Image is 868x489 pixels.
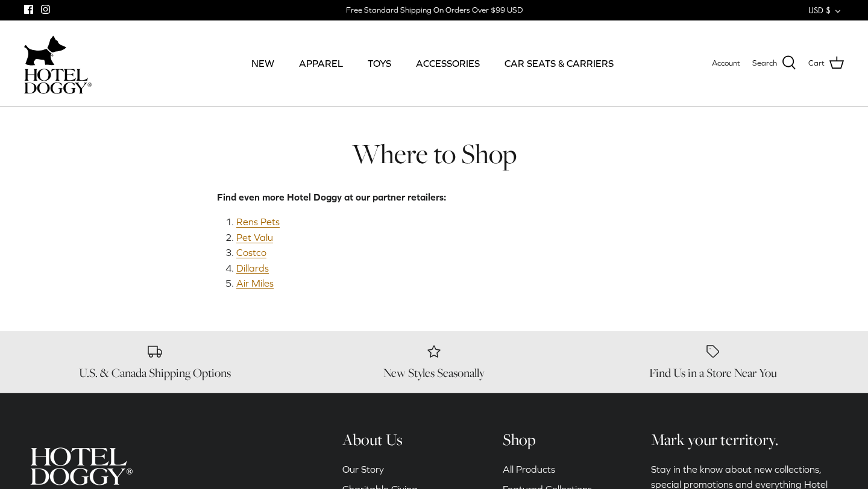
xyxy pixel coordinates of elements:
[236,247,266,258] a: Costco
[236,232,273,243] a: Pet Valu
[405,43,491,84] a: ACCESSORIES
[503,429,592,450] h6: Shop
[342,464,384,475] a: Our Story
[236,216,280,228] a: Rens Pets
[712,58,740,67] span: Account
[24,69,92,94] img: hoteldoggycom
[503,464,555,475] a: All Products
[236,263,269,274] a: Dillards
[342,429,444,450] h6: About Us
[217,192,446,202] b: Find even more Hotel Doggy at our partner retailers:
[808,55,844,71] a: Cart
[651,429,838,450] h6: Mark your territory.
[808,57,825,70] span: Cart
[752,57,777,70] span: Search
[24,33,92,94] a: hoteldoggycom
[41,5,50,14] a: Instagram
[494,43,624,84] a: CAR SEATS & CARRIERS
[241,43,285,84] a: NEW
[30,447,133,485] img: hoteldoggycom
[712,57,740,70] a: Account
[346,1,523,19] a: Free Standard Shipping On Orders Over $99 USD
[357,43,402,84] a: TOYS
[24,33,66,69] img: dog-icon.svg
[179,43,685,84] div: Primary navigation
[583,366,844,381] h6: Find Us in a Store Near You
[583,343,844,381] a: Find Us in a Store Near You
[303,366,564,381] h6: New Styles Seasonally
[24,366,285,381] h6: U.S. & Canada Shipping Options
[752,55,796,71] a: Search
[217,137,651,172] h1: Where to Shop
[288,43,354,84] a: APPAREL
[24,5,33,14] a: Facebook
[236,278,274,289] a: Air Miles
[24,343,285,381] a: U.S. & Canada Shipping Options
[346,5,523,16] div: Free Standard Shipping On Orders Over $99 USD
